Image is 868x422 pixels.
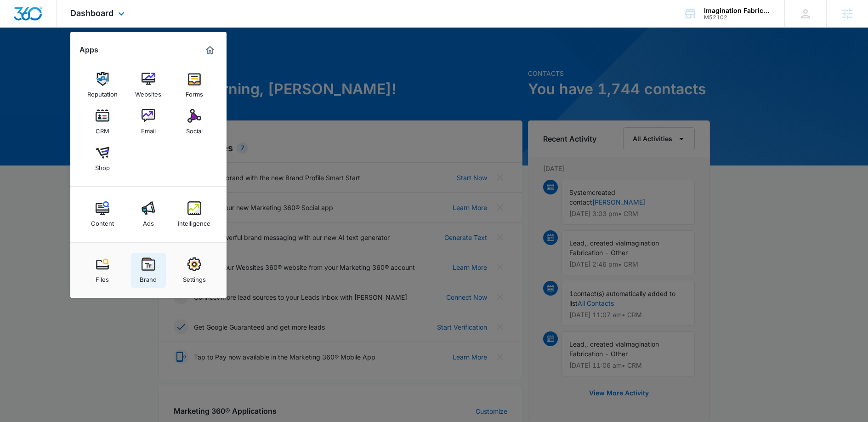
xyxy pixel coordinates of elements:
a: Email [131,104,166,139]
div: Brand [140,271,157,283]
div: account name [704,7,771,14]
div: Reputation [87,86,118,98]
a: Shop [85,141,120,176]
a: Settings [177,253,212,288]
a: Websites [131,68,166,103]
span: Dashboard [70,8,113,18]
a: Reputation [85,68,120,103]
div: Social [186,123,203,135]
a: Brand [131,253,166,288]
a: Ads [131,197,166,232]
div: Shop [95,160,110,171]
a: Content [85,197,120,232]
div: Forms [186,86,203,98]
div: CRM [96,123,109,135]
div: account id [704,14,771,21]
h2: Apps [79,46,98,54]
a: Marketing 360® Dashboard [203,43,217,57]
a: Intelligence [177,197,212,232]
div: Websites [135,86,161,98]
div: Content [91,215,114,227]
div: Files [96,271,109,283]
div: Email [141,123,156,135]
div: Settings [183,271,206,283]
a: Forms [177,68,212,103]
a: CRM [85,104,120,139]
a: Social [177,104,212,139]
div: Ads [143,215,154,227]
div: Intelligence [178,215,210,227]
a: Files [85,253,120,288]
